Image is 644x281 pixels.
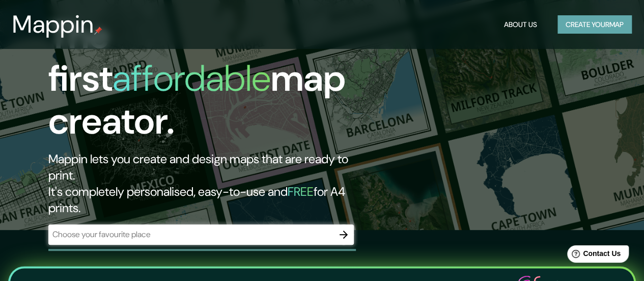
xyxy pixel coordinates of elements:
h2: Mappin lets you create and design maps that are ready to print. It's completely personalised, eas... [48,151,371,216]
button: About Us [500,15,541,34]
h1: The first map creator. [48,14,371,151]
input: Choose your favourite place [48,228,333,240]
button: Create yourmap [557,15,632,34]
h3: Mappin [12,10,94,39]
img: mappin-pin [94,27,102,35]
h5: FREE [288,184,314,199]
iframe: Help widget launcher [553,241,633,270]
h1: affordable [113,55,271,102]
